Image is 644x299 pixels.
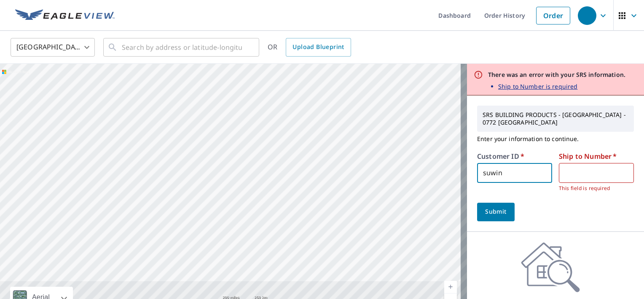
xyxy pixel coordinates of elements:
[536,7,570,24] a: Order
[488,71,625,79] p: There was an error with your SRS information.
[292,42,344,52] span: Upload Blueprint
[484,207,508,217] span: Submit
[444,281,457,294] a: Current Level 5, Zoom In
[498,82,577,91] button: Ship to Number is required
[268,38,351,57] div: OR
[477,153,524,160] label: Customer ID
[559,184,628,193] p: This field is required
[11,35,95,59] div: [GEOGRAPHIC_DATA]
[122,35,242,59] input: Search by address or latitude-longitude
[15,9,115,22] img: EV Logo
[477,132,634,146] p: Enter your information to continue.
[479,108,632,130] p: SRS BUILDING PRODUCTS - [GEOGRAPHIC_DATA] - 0772 [GEOGRAPHIC_DATA]
[559,153,617,160] label: Ship to Number
[286,38,351,57] a: Upload Blueprint
[477,203,515,221] button: Submit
